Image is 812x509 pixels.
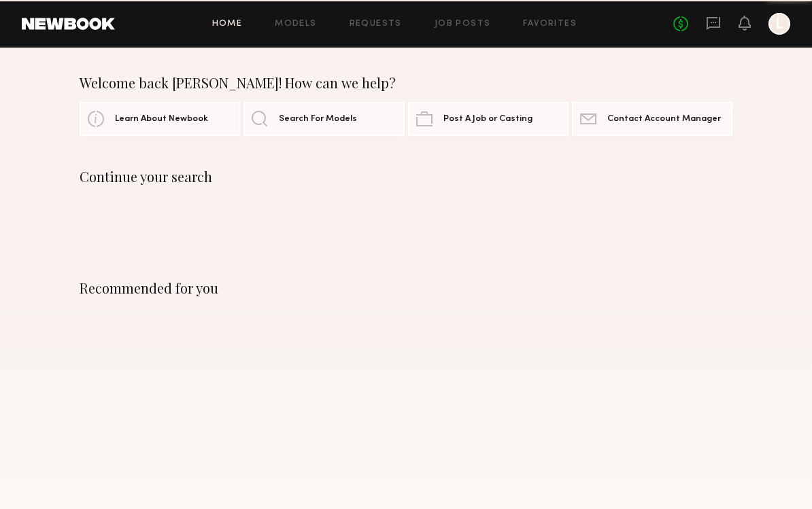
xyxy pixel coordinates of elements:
[572,102,732,136] a: Contact Account Manager
[443,115,532,124] span: Post A Job or Casting
[523,20,577,29] a: Favorites
[768,13,790,35] a: L
[80,169,732,185] div: Continue your search
[275,20,316,29] a: Models
[80,280,732,296] div: Recommended for you
[435,20,491,29] a: Job Posts
[243,102,404,136] a: Search For Models
[80,102,240,136] a: Learn About Newbook
[408,102,569,136] a: Post A Job or Casting
[212,20,243,29] a: Home
[350,20,402,29] a: Requests
[115,115,208,124] span: Learn About Newbook
[80,75,732,91] div: Welcome back [PERSON_NAME]! How can we help?
[279,115,357,124] span: Search For Models
[607,115,721,124] span: Contact Account Manager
